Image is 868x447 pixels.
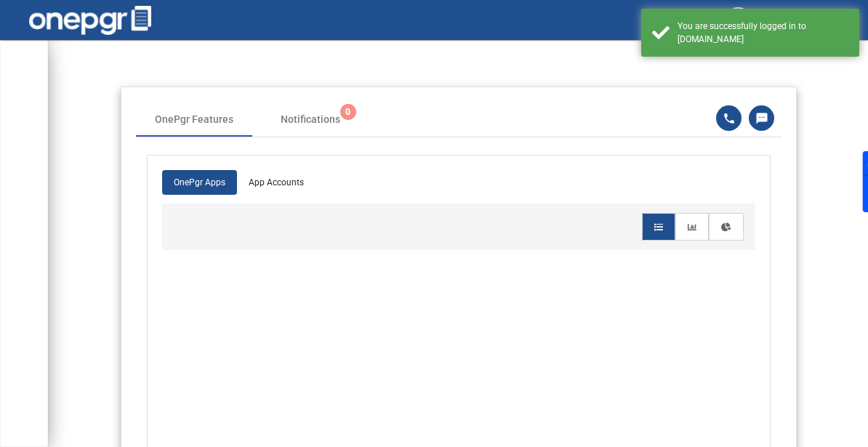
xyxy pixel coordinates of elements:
a: App Accounts [237,170,316,195]
mat-icon: arrow_drop_down [839,8,861,30]
div: [PERSON_NAME] [726,7,861,33]
mat-icon: sms [755,112,767,125]
img: profile.jpg [726,7,751,33]
img: one-pgr-logo-white.svg [29,6,151,35]
div: OnePgr Features [155,112,233,127]
span: Notifications [281,112,340,127]
mat-icon: phone [723,112,734,125]
a: OnePgr Apps [162,170,237,195]
div: You are successfully logged in to meet.onepgr.com [678,20,848,46]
